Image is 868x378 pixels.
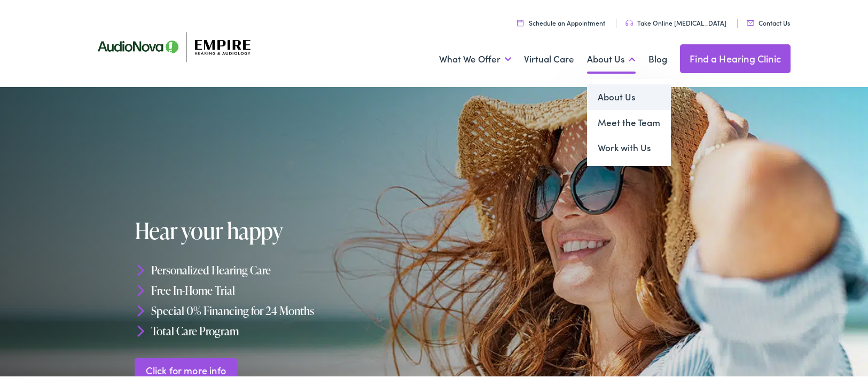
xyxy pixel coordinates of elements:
[135,258,439,279] li: Personalized Hearing Care
[625,17,726,26] a: Take Online [MEDICAL_DATA]
[135,279,439,299] li: Free In-Home Trial
[747,19,754,24] img: utility icon
[648,38,667,77] a: Blog
[135,299,439,319] li: Special 0% Financing for 24 Months
[587,133,671,159] a: Work with Us
[517,17,605,26] a: Schedule an Appointment
[587,83,671,108] a: About Us
[587,108,671,134] a: Meet the Team
[524,38,574,77] a: Virtual Care
[587,38,636,77] a: About Us
[439,38,511,77] a: What We Offer
[135,217,439,241] h1: Hear your happy
[135,319,439,339] li: Total Care Program
[625,18,633,25] img: utility icon
[747,17,790,26] a: Contact Us
[517,18,523,25] img: utility icon
[680,43,791,72] a: Find a Hearing Clinic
